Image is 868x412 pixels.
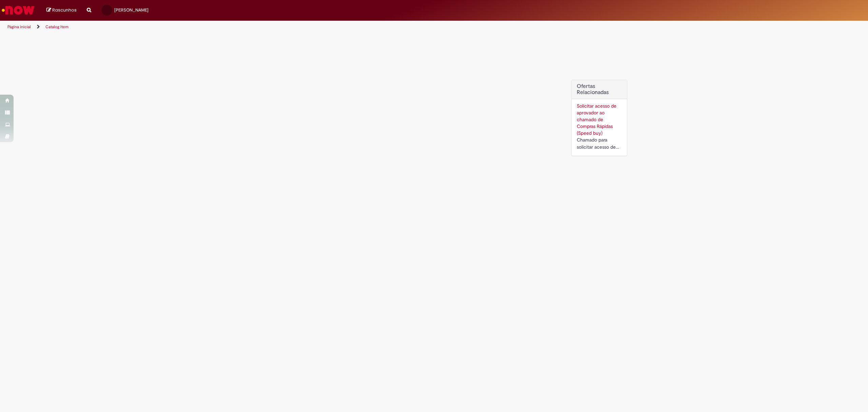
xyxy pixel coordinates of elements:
a: Página inicial [7,24,31,30]
img: ServiceNow [1,3,36,17]
div: Ofertas Relacionadas [571,80,627,156]
span: [PERSON_NAME] [114,7,149,13]
h2: Ofertas Relacionadas [577,83,622,95]
a: Rascunhos [46,7,77,14]
div: Chamado para solicitar acesso de aprovador ao ticket de Speed buy [577,136,622,151]
span: Rascunhos [52,7,77,13]
a: Catalog Item [45,24,68,30]
a: Solicitar acesso de aprovador ao chamado de Compras Rápidas (Speed buy) [577,103,616,136]
ul: Trilhas de página [5,21,574,33]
